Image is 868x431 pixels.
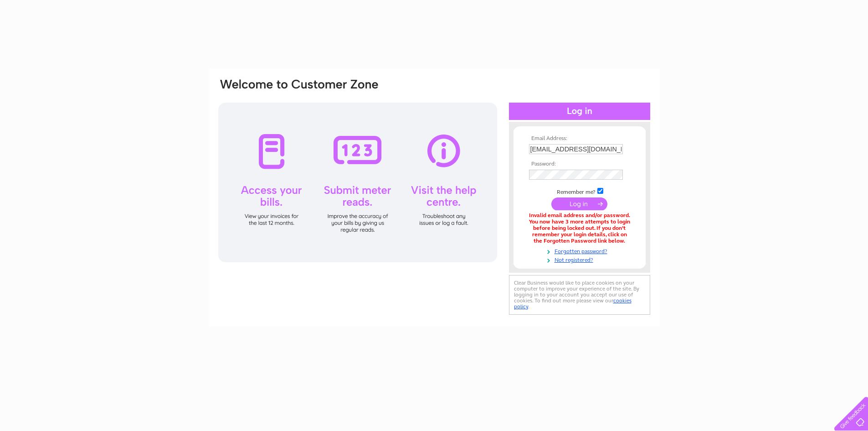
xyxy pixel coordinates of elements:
input: Submit [551,197,607,210]
a: Forgotten password? [529,246,632,255]
td: Remember me? [527,187,632,196]
div: Invalid email address and/or password. You now have 3 more attempts to login before being locked ... [529,213,630,244]
div: Clear Business would like to place cookies on your computer to improve your experience of the sit... [509,275,650,315]
th: Password: [527,161,632,167]
a: cookies policy [514,297,632,310]
a: Not registered? [529,255,632,264]
th: Email Address: [527,135,632,142]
